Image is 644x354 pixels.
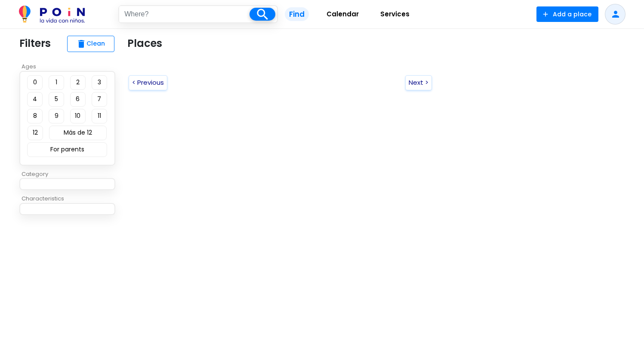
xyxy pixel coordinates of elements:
span: Calendar [323,7,363,21]
button: 3 [92,75,107,90]
button: 5 [49,92,64,107]
button: Next > [405,75,432,90]
i: search [255,7,270,22]
button: 1 [49,75,64,90]
input: Where? [119,6,250,22]
p: Category [19,170,120,179]
button: 2 [70,75,86,90]
button: 6 [70,92,86,107]
button: Más de 12 [49,126,107,140]
img: POiN [19,6,85,23]
button: 8 [27,109,43,123]
p: Filters [19,36,51,51]
span: Services [376,7,413,21]
button: 9 [49,109,64,123]
button: For parents [27,142,107,157]
a: Services [370,4,420,25]
p: Ages [19,62,120,71]
button: 4 [27,92,43,107]
button: 10 [70,109,86,123]
a: Calendar [316,4,370,25]
p: Characteristics [19,194,120,203]
button: < Previous [129,75,167,90]
span: delete [76,39,86,49]
button: deleteClean [67,36,114,52]
span: Find [285,7,309,22]
button: 0 [27,75,43,90]
button: 11 [92,109,107,123]
button: Add a place [536,6,598,22]
button: 7 [92,92,107,107]
p: Places [127,36,162,51]
button: 12 [28,126,43,140]
a: Find [278,4,316,25]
